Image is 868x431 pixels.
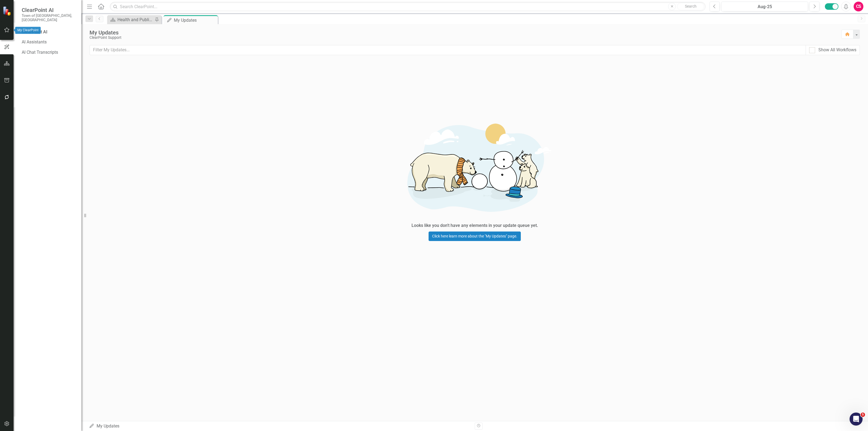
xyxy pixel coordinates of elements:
div: Show All Workflows [818,47,856,53]
div: Looks like you don't have any elements in your update queue yet. [411,223,538,229]
span: 5 [861,413,865,417]
div: ClearPoint Support [90,36,836,40]
input: Search ClearPoint... [110,2,706,11]
div: My Updates [174,17,216,24]
span: Search [685,4,697,8]
small: Town of [GEOGRAPHIC_DATA], [GEOGRAPHIC_DATA] [22,13,76,22]
div: My Updates [90,30,836,36]
button: Aug-25 [721,2,808,11]
button: Search [677,3,704,10]
button: CS [854,2,863,11]
div: My ClearPoint [15,27,41,34]
img: Getting started [393,113,556,221]
img: ClearPoint Strategy [3,6,12,16]
a: Health and Public Safety [108,16,153,23]
div: ClearPoint AI [22,29,76,35]
div: My Updates [89,423,471,429]
input: Filter My Updates... [90,45,806,55]
a: AI Chat Transcripts [22,49,76,56]
div: Health and Public Safety [117,16,153,23]
iframe: Intercom live chat [850,413,863,426]
a: AI Assistants [22,39,76,45]
div: Aug-25 [723,4,806,10]
span: ClearPoint AI [22,7,76,13]
a: Click here learn more about the "My Updates" page. [429,232,521,241]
